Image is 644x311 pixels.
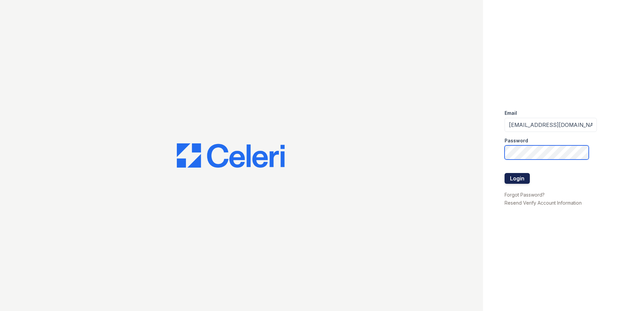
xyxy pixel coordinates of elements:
[177,143,285,168] img: CE_Logo_Blue-a8612792a0a2168367f1c8372b55b34899dd931a85d93a1a3d3e32e68fde9ad4.png
[505,110,517,116] label: Email
[505,200,582,206] a: Resend Verify Account Information
[505,173,530,184] button: Login
[505,137,528,144] label: Password
[505,192,545,198] a: Forgot Password?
